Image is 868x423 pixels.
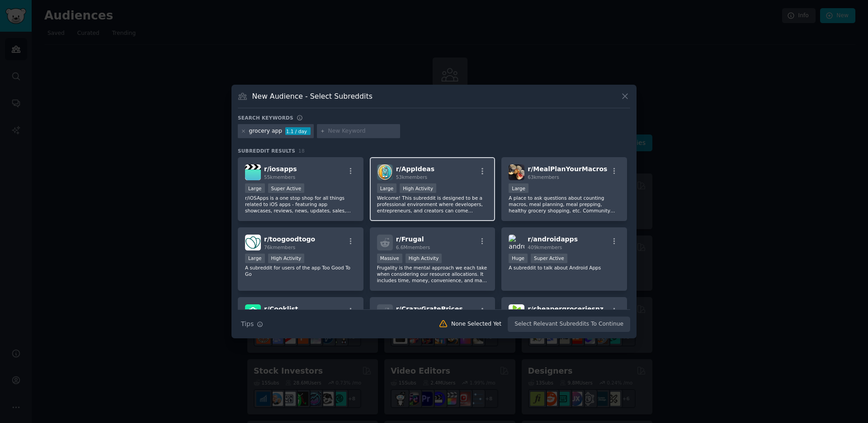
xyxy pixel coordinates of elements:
[509,235,524,250] img: androidapps
[528,236,578,243] span: r/ androidapps
[245,254,265,263] div: Large
[285,127,311,135] div: 1.1 / day
[509,264,620,271] p: A subreddit to talk about Android Apps
[377,183,397,193] div: Large
[509,304,524,320] img: cheapergroceriesnz
[268,254,305,263] div: High Activity
[252,91,373,101] h3: New Audience - Select Subreddits
[396,236,424,243] span: r/ Frugal
[509,164,524,180] img: MealPlanYourMacros
[406,254,442,263] div: High Activity
[531,254,567,263] div: Super Active
[264,236,315,243] span: r/ toogoodtogo
[528,305,604,312] span: r/ cheapergroceriesnz
[298,148,305,154] span: 18
[509,195,620,214] p: A place to ask questions about counting macros, meal planning, meal prepping, healthy grocery sho...
[377,264,488,284] p: Frugality is the mental approach we each take when considering our resource allocations. It inclu...
[245,195,356,214] p: r/iOSApps is a one stop shop for all things related to iOS apps - featuring app showcases, review...
[249,127,283,135] div: grocery app
[400,183,436,193] div: High Activity
[245,183,265,193] div: Large
[264,305,298,312] span: r/ Cooklist
[396,245,430,250] span: 6.6M members
[396,305,463,312] span: r/ CrazyGratePrices
[245,264,356,277] p: A subreddit for users of the app Too Good To Go
[268,183,305,193] div: Super Active
[245,235,261,250] img: toogoodtogo
[245,164,261,180] img: iosapps
[238,115,293,121] h3: Search keywords
[396,165,434,173] span: r/ AppIdeas
[238,148,295,154] span: Subreddit Results
[328,127,397,135] input: New Keyword
[377,254,402,263] div: Massive
[377,195,488,214] p: Welcome! This subreddit is designed to be a professional environment where developers, entreprene...
[396,174,427,180] span: 53k members
[245,304,261,320] img: Cooklist
[528,174,559,180] span: 63k members
[377,164,393,180] img: AppIdeas
[264,165,297,173] span: r/ iosapps
[238,316,266,332] button: Tips
[509,183,528,193] div: Large
[528,165,607,173] span: r/ MealPlanYourMacros
[509,254,528,263] div: Huge
[264,245,295,250] span: 76k members
[528,245,562,250] span: 409k members
[264,174,295,180] span: 55k members
[451,320,501,328] div: None Selected Yet
[241,319,254,329] span: Tips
